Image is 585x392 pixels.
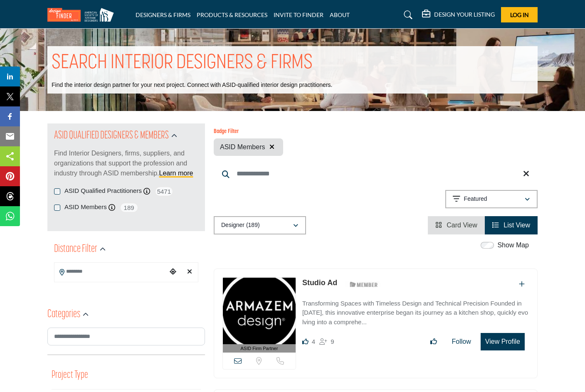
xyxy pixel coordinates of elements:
li: List View [485,216,538,234]
i: Likes [302,338,309,345]
span: 189 [120,202,138,213]
h5: DESIGN YOUR LISTING [434,11,495,18]
div: DESIGN YOUR LISTING [422,10,495,20]
span: 5471 [155,186,173,197]
li: Card View [428,216,485,234]
a: View List [492,222,530,229]
a: PRODUCTS & RESOURCES [197,11,267,18]
h6: Badge Filter [214,128,283,136]
label: Show Map [497,240,529,250]
div: Clear search location [183,263,196,281]
button: Featured [445,190,538,208]
h2: ASID QUALIFIED DESIGNERS & MEMBERS [54,128,169,143]
span: Log In [510,11,529,18]
a: INVITE TO FINDER [274,11,323,18]
img: Studio Ad [223,278,296,344]
a: Studio Ad [302,279,337,287]
a: Learn more [159,170,193,177]
img: ASID Members Badge Icon [345,279,383,290]
span: 9 [331,338,334,345]
h2: Categories [47,307,80,322]
button: Project Type [52,367,88,383]
span: List View [504,222,530,229]
label: ASID Qualified Practitioners [64,186,142,196]
a: ABOUT [330,11,350,18]
span: ASID Members [220,142,265,152]
a: DESIGNERS & FIRMS [136,11,190,18]
p: Studio Ad [302,277,337,288]
input: ASID Qualified Practitioners checkbox [54,188,60,195]
input: Search Location [54,264,167,280]
button: Log In [501,7,538,22]
h1: SEARCH INTERIOR DESIGNERS & FIRMS [52,50,313,76]
p: Find the interior design partner for your next project. Connect with ASID-qualified interior desi... [52,81,332,89]
label: ASID Members [64,202,107,212]
p: Featured [464,195,487,203]
a: Add To List [519,281,525,288]
a: View Card [435,222,477,229]
input: Search Keyword [214,164,538,184]
img: Site Logo [47,8,118,22]
input: Search Category [47,328,205,345]
p: Transforming Spaces with Timeless Design and Technical Precision Founded in [DATE], this innovati... [302,299,529,327]
a: ASID Firm Partner [223,278,296,353]
p: Find Interior Designers, firms, suppliers, and organizations that support the profession and indu... [54,148,198,178]
span: ASID Firm Partner [241,345,278,352]
button: Like listing [425,333,442,350]
input: ASID Members checkbox [54,205,60,211]
div: Followers [319,337,334,347]
div: Choose your current location [167,263,179,281]
h2: Distance Filter [54,242,97,257]
span: Card View [447,222,477,229]
button: View Profile [481,333,525,350]
p: Designer (189) [221,221,260,229]
button: Follow [447,333,476,350]
a: Search [396,8,418,22]
span: 4 [312,338,315,345]
a: Transforming Spaces with Timeless Design and Technical Precision Founded in [DATE], this innovati... [302,294,529,327]
button: Designer (189) [214,216,306,234]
